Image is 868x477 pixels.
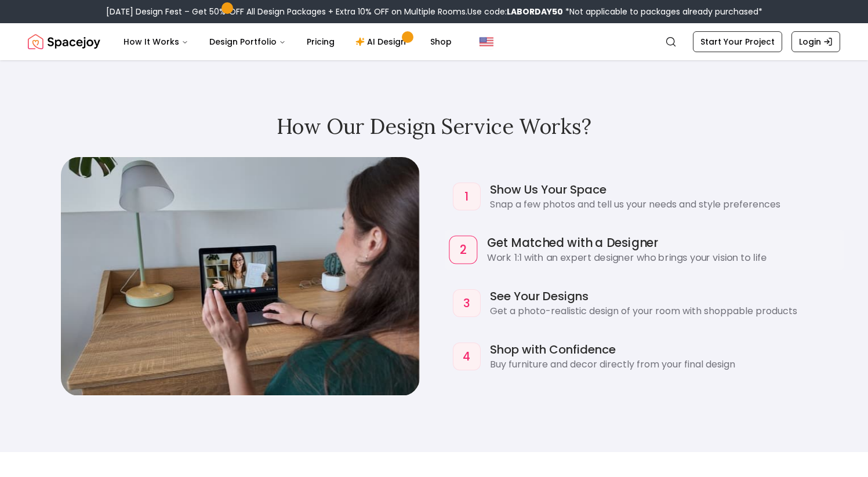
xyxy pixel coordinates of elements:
h4: 4 [463,348,470,365]
button: Design Portfolio [200,30,295,53]
h4: 3 [463,295,470,311]
h4: Shop with Confidence [490,341,836,358]
a: Pricing [297,30,344,53]
div: Get Matched with a Designer - Work 1:1 with an expert designer who brings your vision to life [444,230,844,270]
h2: How Our Design Service Works? [28,115,840,138]
span: Use code: [467,6,563,17]
h4: Get Matched with a Designer [486,234,839,251]
a: Login [791,31,840,52]
div: [DATE] Design Fest – Get 50% OFF All Design Packages + Extra 10% OFF on Multiple Rooms. [106,6,762,17]
a: Start Your Project [693,31,782,52]
img: United States [480,35,493,49]
div: See Your Designs - Get a photo-realistic design of your room with shoppable products [448,283,841,323]
p: Get a photo-realistic design of your room with shoppable products [490,304,836,318]
h4: See Your Designs [490,288,836,304]
h4: 1 [464,188,468,205]
nav: Global [28,23,840,60]
button: How It Works [114,30,198,53]
b: LABORDAY50 [507,6,563,17]
img: Spacejoy Logo [28,30,100,53]
div: Shop with Confidence - Buy furniture and decor directly from your final design [448,337,841,376]
div: Service visualization [60,156,420,396]
a: Spacejoy [28,30,100,53]
h4: 2 [459,242,466,258]
h4: Show Us Your Space [490,181,836,198]
img: Visual representation of Get Matched with a Designer [61,157,419,395]
span: *Not applicable to packages already purchased* [563,6,762,17]
div: Show Us Your Space - Snap a few photos and tell us your needs and style preferences [448,177,841,216]
p: Work 1:1 with an expert designer who brings your vision to life [486,251,839,265]
nav: Main [114,30,461,53]
a: Shop [421,30,461,53]
p: Snap a few photos and tell us your needs and style preferences [490,198,836,212]
p: Buy furniture and decor directly from your final design [490,358,836,372]
a: AI Design [346,30,419,53]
